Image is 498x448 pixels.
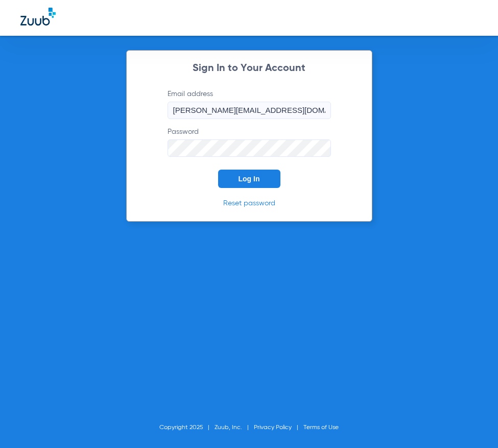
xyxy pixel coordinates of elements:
label: Email address [168,89,331,119]
input: Password [168,139,331,157]
a: Terms of Use [303,425,339,431]
a: Privacy Policy [254,425,292,431]
span: Log In [239,175,260,183]
li: Copyright 2025 [159,422,215,433]
li: Zuub, Inc. [215,422,254,433]
a: Reset password [223,200,275,207]
button: Log In [218,170,280,188]
iframe: Chat Widget [447,399,498,448]
label: Password [168,127,331,157]
input: Email address [168,102,331,119]
img: Zuub Logo [20,8,56,26]
h2: Sign In to Your Account [152,63,346,74]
